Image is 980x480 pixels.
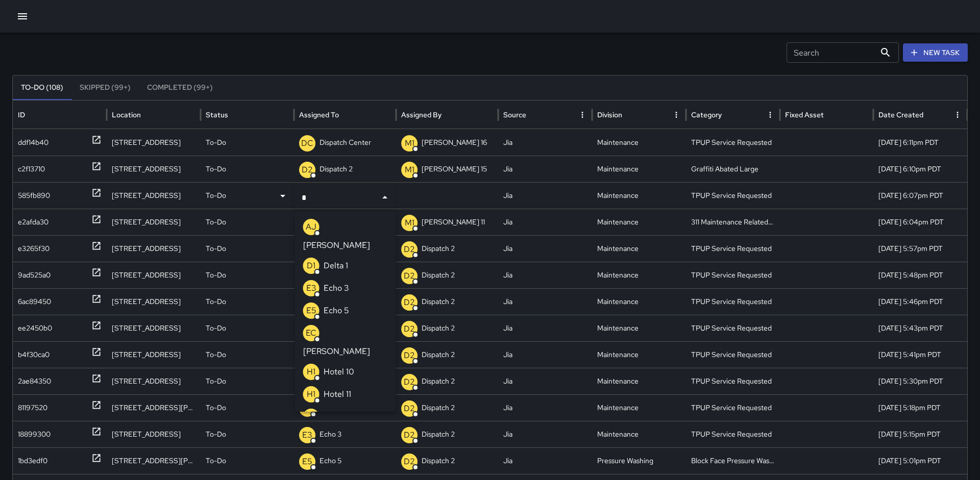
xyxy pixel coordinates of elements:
[404,296,415,309] p: D2
[404,323,415,335] p: D2
[592,394,686,421] div: Maintenance
[873,421,967,447] div: 10/14/2025, 5:15pm PDT
[18,421,51,447] div: 18899300
[592,447,686,474] div: Pressure Washing
[873,129,967,156] div: 10/14/2025, 6:11pm PDT
[498,182,592,209] div: Jia
[206,342,226,368] p: To-Do
[422,342,455,368] p: Dispatch 2
[206,156,226,182] p: To-Do
[206,130,226,156] p: To-Do
[686,315,780,341] div: TPUP Service Requested
[498,235,592,262] div: Jia
[422,421,455,447] p: Dispatch 2
[306,282,316,294] p: E3
[307,366,315,378] p: H1
[206,236,226,262] p: To-Do
[686,235,780,262] div: TPUP Service Requested
[950,108,965,122] button: Date Created column menu
[18,289,51,315] div: 6ac89450
[18,130,48,156] div: ddf14b40
[404,243,415,256] p: D2
[592,156,686,182] div: Maintenance
[306,305,316,317] p: E5
[686,447,780,474] div: Block Face Pressure Washed
[422,156,487,182] p: [PERSON_NAME] 15
[691,110,722,119] div: Category
[320,130,371,156] p: Dispatch Center
[498,315,592,341] div: Jia
[422,236,455,262] p: Dispatch 2
[112,110,141,119] div: Location
[498,421,592,447] div: Jia
[592,182,686,209] div: Maintenance
[422,262,455,288] p: Dispatch 2
[206,448,226,474] p: To-Do
[686,288,780,315] div: TPUP Service Requested
[320,156,353,182] p: Dispatch 2
[107,209,201,235] div: 100 Bay Place
[320,448,341,474] p: Echo 5
[303,345,370,358] p: [PERSON_NAME]
[299,110,339,119] div: Assigned To
[498,288,592,315] div: Jia
[302,164,313,176] p: D2
[873,235,967,262] div: 10/14/2025, 5:57pm PDT
[206,183,226,209] p: To-Do
[597,110,622,119] div: Division
[18,183,50,209] div: 585fb890
[401,110,442,119] div: Assigned By
[306,327,316,339] p: EC
[873,209,967,235] div: 10/14/2025, 6:04pm PDT
[107,156,201,182] div: 440 11th Street
[592,209,686,235] div: Maintenance
[503,110,526,119] div: Source
[422,289,455,315] p: Dispatch 2
[498,262,592,288] div: Jia
[18,236,50,262] div: e3265f30
[498,368,592,394] div: Jia
[873,288,967,315] div: 10/14/2025, 5:46pm PDT
[206,315,226,341] p: To-Do
[107,394,201,421] div: 2350 Harrison Street
[18,342,50,368] div: b4f30ca0
[422,130,487,156] p: [PERSON_NAME] 16
[107,288,201,315] div: 405 9th Street
[686,368,780,394] div: TPUP Service Requested
[592,235,686,262] div: Maintenance
[306,221,316,233] p: AJ
[307,388,315,400] p: H1
[18,315,52,341] div: ee2450b0
[873,182,967,209] div: 10/14/2025, 6:07pm PDT
[320,209,371,235] p: Dispatch Center
[873,341,967,368] div: 10/14/2025, 5:41pm PDT
[306,411,317,423] p: H6
[324,388,351,400] p: Hotel 11
[18,110,25,119] div: ID
[592,288,686,315] div: Maintenance
[307,260,315,272] p: D1
[422,368,455,394] p: Dispatch 2
[107,315,201,341] div: 824 Franklin Street
[107,262,201,288] div: 2044 Franklin Street
[498,341,592,368] div: Jia
[324,411,351,423] p: Hotel 6
[206,262,226,288] p: To-Do
[878,110,923,119] div: Date Created
[301,137,313,149] p: DC
[324,260,348,272] p: Delta 1
[422,448,455,474] p: Dispatch 2
[404,402,415,415] p: D2
[324,282,349,294] p: Echo 3
[18,209,48,235] div: e2afda30
[422,395,455,421] p: Dispatch 2
[18,368,51,394] div: 2ae84350
[686,129,780,156] div: TPUP Service Requested
[107,129,201,156] div: 155 Grand Avenue
[320,421,341,447] p: Echo 3
[498,447,592,474] div: Jia
[206,421,226,447] p: To-Do
[18,395,47,421] div: 81197520
[404,349,415,362] p: D2
[404,376,415,388] p: D2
